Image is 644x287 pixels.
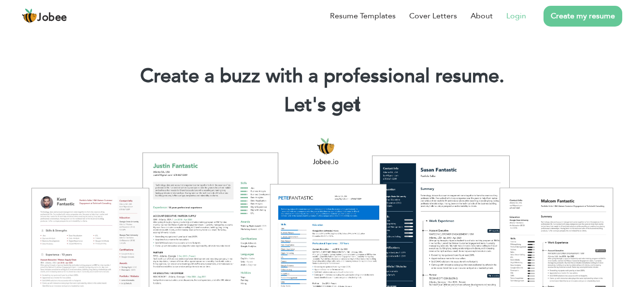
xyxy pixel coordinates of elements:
img: jobee.io [22,8,37,24]
a: Cover Letters [409,10,457,22]
span: | [356,92,360,118]
a: Jobee [22,8,67,24]
span: Jobee [37,13,67,23]
a: About [471,10,493,22]
a: Resume Templates [330,10,396,22]
h1: Create a buzz with a professional resume. [14,64,630,89]
a: Login [506,10,526,22]
h2: Let's [14,93,630,118]
span: get [331,92,361,118]
a: Create my resume [544,6,622,27]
